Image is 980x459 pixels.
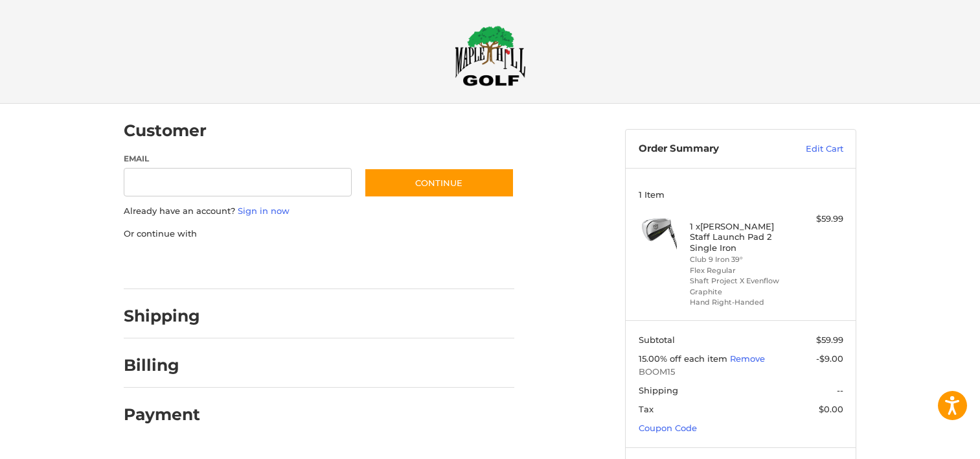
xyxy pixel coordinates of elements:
[124,153,352,165] label: Email
[778,143,843,156] a: Edit Cart
[124,405,200,425] h2: Payment
[730,353,765,364] a: Remove
[690,254,789,265] li: Club 9 Iron 39°
[639,143,778,156] h3: Order Summary
[639,366,843,379] span: BOOM15
[819,404,843,414] span: $0.00
[873,424,980,459] iframe: Google Customer Reviews
[816,335,843,345] span: $59.99
[690,297,789,308] li: Hand Right-Handed
[124,205,514,218] p: Already have an account?
[639,404,654,414] span: Tax
[792,213,843,226] div: $59.99
[455,25,526,86] img: Maple Hill Golf
[639,335,675,345] span: Subtotal
[639,189,843,200] h3: 1 Item
[124,228,514,241] p: Or continue with
[229,253,326,276] iframe: PayPal-paylater
[639,423,697,433] a: Coupon Code
[837,385,843,395] span: --
[364,168,514,198] button: Continue
[639,353,730,364] span: 15.00% off each item
[238,206,290,216] a: Sign in now
[816,353,843,364] span: -$9.00
[124,306,200,326] h2: Shipping
[690,265,789,276] li: Flex Regular
[690,221,789,253] h4: 1 x [PERSON_NAME] Staff Launch Pad 2 Single Iron
[690,276,789,297] li: Shaft Project X Evenflow Graphite
[120,253,217,276] iframe: PayPal-paypal
[639,385,678,395] span: Shipping
[124,355,199,375] h2: Billing
[124,121,207,141] h2: Customer
[339,253,437,276] iframe: PayPal-venmo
